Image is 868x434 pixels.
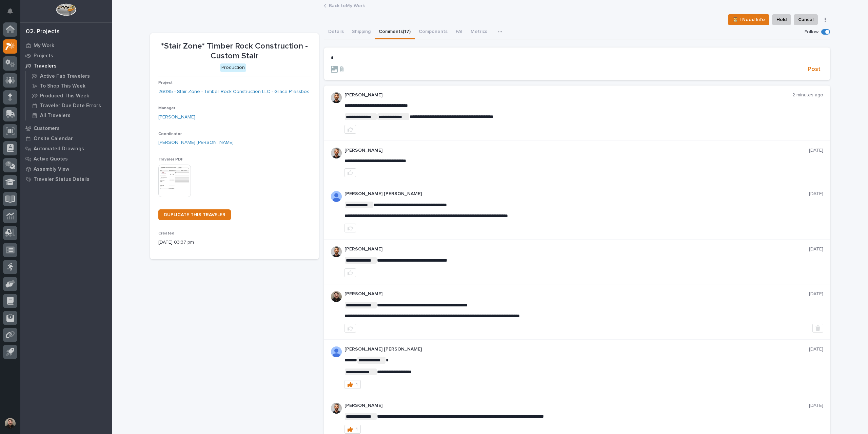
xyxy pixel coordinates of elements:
[158,209,231,220] a: DUPLICATE THIS TRAVELER
[158,157,183,162] span: Traveler PDF
[344,380,361,389] button: 1
[20,40,112,51] a: My Work
[344,191,809,197] p: [PERSON_NAME] [PERSON_NAME]
[772,14,791,25] button: Hold
[40,73,90,79] p: Active Fab Travelers
[34,156,68,162] p: Active Quotes
[26,81,112,91] a: To Shop This Week
[26,111,112,120] a: All Travelers
[20,154,112,164] a: Active Quotes
[415,25,452,39] button: Components
[344,268,356,277] button: like this post
[329,1,365,9] a: Back toMy Work
[331,148,342,158] img: AGNmyxaji213nCK4JzPdPN3H3CMBhXDSA2tJ_sy3UIa5=s96-c
[26,71,112,81] a: Active Fab Travelers
[40,83,85,89] p: To Shop This Week
[158,106,175,110] span: Manager
[348,25,375,39] button: Shipping
[34,53,53,59] p: Projects
[20,61,112,71] a: Travelers
[34,176,90,183] p: Traveler Status Details
[158,114,195,121] a: [PERSON_NAME]
[809,191,823,197] p: [DATE]
[331,403,342,414] img: AGNmyxaji213nCK4JzPdPN3H3CMBhXDSA2tJ_sy3UIa5=s96-c
[26,101,112,110] a: Traveler Due Date Errors
[776,16,787,24] span: Hold
[809,148,823,153] p: [DATE]
[805,29,818,35] p: Follow
[809,291,823,297] p: [DATE]
[344,425,361,434] button: 1
[344,324,356,333] button: like this post
[331,291,342,302] img: ACg8ocLB2sBq07NhafZLDpfZztpbDqa4HYtD3rBf5LhdHf4k=s96-c
[344,291,809,297] p: [PERSON_NAME]
[20,164,112,174] a: Assembly View
[331,346,342,357] img: AD_cMMRcK_lR-hunIWE1GUPcUjzJ19X9Uk7D-9skk6qMORDJB_ZroAFOMmnE07bDdh4EHUMJPuIZ72TfOWJm2e1TqCAEecOOP...
[467,25,491,39] button: Metrics
[158,81,173,85] span: Project
[164,212,225,217] span: DUPLICATE THIS TRAVELER
[344,125,356,134] button: like this post
[20,123,112,133] a: Customers
[34,43,54,49] p: My Work
[812,324,823,333] button: Delete post
[798,16,813,24] span: Cancel
[344,246,809,252] p: [PERSON_NAME]
[20,51,112,61] a: Projects
[344,403,809,409] p: [PERSON_NAME]
[808,65,821,73] span: Post
[34,63,57,69] p: Travelers
[158,132,182,136] span: Coordinator
[344,224,356,232] button: like this post
[34,126,60,132] p: Customers
[344,148,809,153] p: [PERSON_NAME]
[344,168,356,177] button: like this post
[158,239,311,246] p: [DATE] 03:37 pm
[20,144,112,154] a: Automated Drawings
[331,191,342,202] img: AD_cMMRcK_lR-hunIWE1GUPcUjzJ19X9Uk7D-9skk6qMORDJB_ZroAFOMmnE07bDdh4EHUMJPuIZ72TfOWJm2e1TqCAEecOOP...
[331,92,342,103] img: AGNmyxaji213nCK4JzPdPN3H3CMBhXDSA2tJ_sy3UIa5=s96-c
[3,4,17,18] button: Notifications
[809,246,823,252] p: [DATE]
[158,231,174,235] span: Created
[356,427,358,432] div: 1
[809,403,823,409] p: [DATE]
[34,166,69,172] p: Assembly View
[3,416,17,431] button: users-avatar
[158,41,311,61] p: *Stair Zone* Timber Rock Construction - Custom Stair
[792,92,823,98] p: 2 minutes ago
[344,346,809,352] p: [PERSON_NAME] [PERSON_NAME]
[34,146,84,152] p: Automated Drawings
[375,25,415,39] button: Comments (17)
[26,91,112,100] a: Produced This Week
[20,133,112,144] a: Onsite Calendar
[8,8,17,19] div: Notifications
[728,14,769,25] button: ⏳ I Need Info
[344,92,792,98] p: [PERSON_NAME]
[56,3,76,16] img: Workspace Logo
[26,28,60,36] div: 02. Projects
[40,93,89,99] p: Produced This Week
[158,139,234,146] a: [PERSON_NAME] [PERSON_NAME]
[158,88,309,95] a: 26095 - Stair Zone - Timber Rock Construction LLC - Grace Pressbox
[794,14,818,25] button: Cancel
[220,63,246,72] div: Production
[40,113,71,119] p: All Travelers
[809,346,823,352] p: [DATE]
[324,25,348,39] button: Details
[452,25,467,39] button: FAI
[356,382,358,387] div: 1
[732,16,765,24] span: ⏳ I Need Info
[40,103,101,109] p: Traveler Due Date Errors
[331,246,342,257] img: AGNmyxaji213nCK4JzPdPN3H3CMBhXDSA2tJ_sy3UIa5=s96-c
[805,65,823,73] button: Post
[34,136,73,142] p: Onsite Calendar
[20,174,112,184] a: Traveler Status Details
